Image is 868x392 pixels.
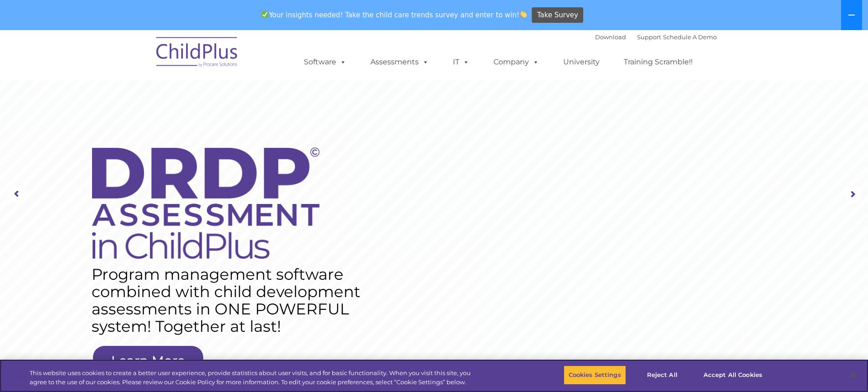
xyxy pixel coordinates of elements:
a: University [554,53,609,71]
a: IT [444,53,478,71]
a: Download [595,33,626,41]
div: This website uses cookies to create a better user experience, provide statistics about user visit... [30,369,478,387]
button: Accept All Cookies [699,366,767,385]
a: Assessments [361,53,438,71]
a: Learn More [93,346,203,376]
a: Software [295,53,355,71]
button: Cookies Settings [564,366,626,385]
img: ✅ [262,11,268,18]
span: Take Survey [537,7,578,23]
a: Company [484,53,548,71]
button: Close [843,365,863,385]
img: DRDP Assessment in ChildPlus [92,147,319,259]
a: Training Scramble!! [615,53,702,71]
a: Schedule A Demo [663,33,717,41]
img: ChildPlus by Procare Solutions [152,31,243,76]
span: Your insights needed! Take the child care trends survey and enter to win! [258,6,531,24]
rs-layer: Program management software combined with child development assessments in ONE POWERFUL system! T... [92,266,370,335]
a: Support [637,33,661,41]
img: 👏 [520,11,527,18]
a: Take Survey [532,7,583,23]
button: Reject All [634,366,691,385]
font: | [595,33,717,41]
